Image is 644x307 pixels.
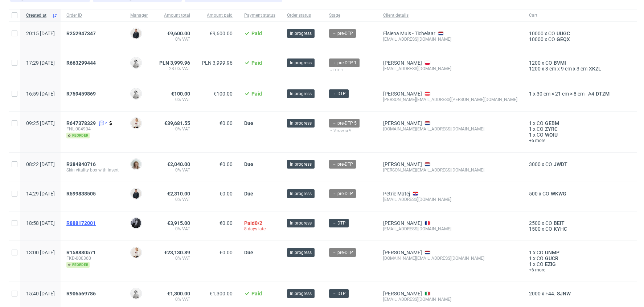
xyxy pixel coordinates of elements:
a: Elsiena Muis - Tichelaar [383,31,435,36]
a: BVMI [552,60,567,66]
div: x [529,66,620,72]
span: 8 days late [244,226,266,231]
span: → DTP [332,90,346,97]
a: KYHC [552,226,569,232]
a: WKWG [549,191,568,197]
span: €0.00 [220,191,233,197]
span: 14:29 [DATE] [26,191,55,197]
span: In progress [290,120,312,126]
a: R384840716 [66,161,97,167]
span: 1200 [529,60,541,66]
span: €3,915.00 [167,220,190,226]
a: R252947347 [66,31,97,36]
span: In progress [290,290,312,297]
div: [PERSON_NAME][EMAIL_ADDRESS][PERSON_NAME][DOMAIN_NAME] [383,97,517,102]
a: [PERSON_NAME] [383,161,422,167]
span: 10000 [529,36,543,42]
span: Due [244,161,253,167]
span: 0% VAT [159,167,190,173]
div: x [529,161,620,167]
span: FNL-004904 [66,126,119,132]
span: Client details [383,12,517,19]
div: x [529,191,620,197]
span: €1,300.00 [167,291,190,296]
img: Adrian Margula [131,28,141,39]
div: x [529,291,620,296]
span: F44. [545,291,555,296]
img: Dudek Mariola [131,58,141,68]
span: → pre-DTP [332,190,353,197]
span: Skin vitality box with insert [66,167,119,173]
span: 1 [529,126,532,132]
span: In progress [290,161,312,167]
span: CO [537,120,543,126]
span: €39,681.55 [164,120,190,126]
span: 30 cm × 21 cm × 8 cm - A4 [537,91,594,97]
a: [PERSON_NAME] [383,120,422,126]
span: Paid [251,291,262,296]
span: → pre-DTP [332,161,353,167]
span: Due [244,191,253,197]
div: x [529,250,620,255]
span: CO [537,250,543,255]
span: CO [545,161,552,167]
div: x [529,255,620,261]
span: DTZM [594,91,611,97]
span: In progress [290,249,312,256]
img: Monika Poźniak [131,159,141,169]
a: [PERSON_NAME] [383,250,422,255]
a: EZIG [543,261,557,267]
span: R384840716 [66,161,96,167]
span: In progress [290,30,312,37]
div: [EMAIL_ADDRESS][DOMAIN_NAME] [383,197,517,202]
a: GEQX [555,36,571,42]
span: Paid [251,91,262,97]
span: 18:58 [DATE] [26,220,55,226]
span: In progress [290,90,312,97]
a: 2 [97,120,107,126]
a: GEBM [543,120,561,126]
span: 1 [529,91,532,97]
span: Created at [26,12,49,19]
span: Amount total [159,12,190,19]
span: €9,600.00 [210,31,233,36]
span: CO [545,226,552,232]
span: Due [244,250,253,255]
div: [PERSON_NAME][EMAIL_ADDRESS][DOMAIN_NAME] [383,167,517,173]
div: x [529,31,620,36]
a: Petric Matej [383,191,410,197]
span: GUCR [543,255,560,261]
div: x [529,36,620,42]
span: 0/2 [255,220,262,226]
a: +6 more [529,138,620,144]
span: 0% VAT [159,126,190,132]
span: WOIU [543,132,559,138]
span: €100.00 [171,91,190,97]
div: x [529,60,620,66]
span: CO [545,60,552,66]
a: +6 more [529,267,620,273]
a: ZYRC [543,126,559,132]
span: 23.0% VAT [159,66,190,72]
span: Paid [251,60,262,66]
span: CO [537,132,543,138]
div: x [529,132,620,138]
span: €0.00 [220,250,233,255]
a: [PERSON_NAME] [383,91,422,97]
a: SJNW [555,291,572,296]
span: R252947347 [66,31,96,36]
a: JWDT [552,161,569,167]
img: Dudek Mariola [131,288,141,299]
span: €0.00 [220,220,233,226]
span: €0.00 [220,120,233,126]
span: → pre-DTP 5 [332,120,357,126]
span: Amount paid [202,12,233,19]
span: Stage [329,12,372,19]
